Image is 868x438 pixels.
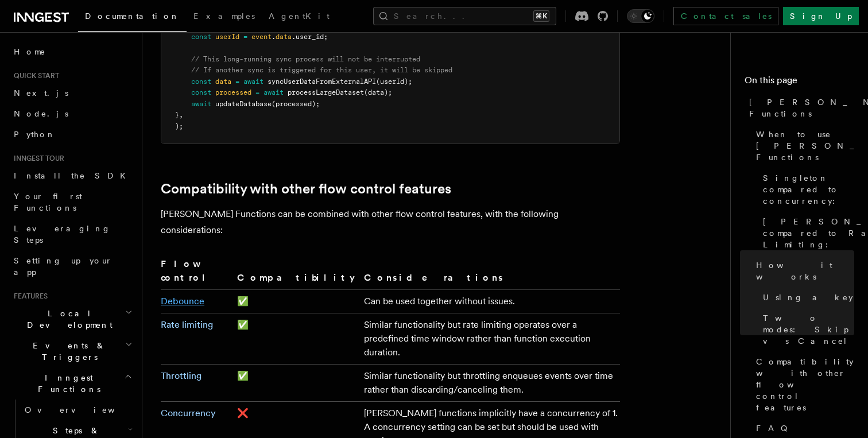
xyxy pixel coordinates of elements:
span: Features [9,292,48,301]
a: Home [9,41,135,62]
span: (userId); [376,77,412,86]
span: Leveraging Steps [14,224,111,245]
td: Similar functionality but throttling enqueues events over time rather than discarding/canceling t... [359,365,620,402]
span: = [235,77,239,86]
a: Python [9,124,135,145]
span: const [191,88,211,96]
span: ); [175,122,183,130]
span: Two modes: Skip vs Cancel [763,312,854,347]
a: Concurrency [161,408,216,418]
span: const [191,77,211,86]
button: Inngest Functions [9,367,135,400]
a: Two modes: Skip vs Cancel [758,308,854,351]
span: Local Development [9,308,125,331]
span: } [175,111,179,119]
th: Compatibility [232,257,359,290]
span: Inngest tour [9,154,64,163]
span: event [251,33,272,41]
span: Using a key [763,292,853,303]
span: Examples [193,11,255,21]
span: Your first Functions [14,192,82,212]
span: updateDatabase [215,100,272,108]
a: Leveraging Steps [9,218,135,250]
span: const [191,33,211,41]
a: Compatibility with other flow control features [161,181,451,197]
a: [PERSON_NAME] compared to Rate Limiting: [758,211,854,255]
span: Events & Triggers [9,340,125,363]
a: Singleton compared to concurrency: [758,168,854,211]
span: Singleton compared to concurrency: [763,172,854,207]
a: Throttling [161,370,201,381]
a: Setting up your app [9,250,135,282]
a: Your first Functions [9,186,135,218]
span: Quick start [9,71,59,80]
th: Flow control [161,257,232,290]
span: Overview [25,405,143,414]
td: ✅ [232,365,359,402]
a: [PERSON_NAME] Functions [745,92,854,124]
a: Sign Up [783,7,859,25]
span: , [179,111,183,119]
p: [PERSON_NAME] Functions can be combined with other flow control features, with the following cons... [161,206,620,238]
span: Next.js [14,88,68,98]
span: AgentKit [269,11,330,21]
td: Can be used together without issues. [359,290,620,313]
span: How it works [756,259,854,282]
a: When to use [PERSON_NAME] Functions [751,124,854,168]
span: // This long-running sync process will not be interrupted [191,55,420,63]
a: AgentKit [262,3,336,31]
span: . [272,33,276,41]
span: data [215,77,231,86]
span: Python [14,130,56,139]
span: await [243,77,263,86]
span: Home [14,46,46,57]
span: = [243,33,247,41]
span: // If another sync is triggered for this user, it will be skipped [191,66,452,74]
span: Setting up your app [14,256,113,277]
span: userId [215,33,239,41]
button: Search...⌘K [373,7,556,25]
a: Node.js [9,103,135,124]
span: await [263,88,284,96]
span: FAQ [756,423,793,434]
a: Compatibility with other flow control features [751,351,854,418]
a: Debounce [161,296,204,307]
a: How it works [751,255,854,287]
span: .user_id; [292,33,328,41]
span: = [255,88,259,96]
a: Overview [20,400,135,420]
span: processed [215,88,251,96]
span: await [191,100,211,108]
button: Local Development [9,303,135,335]
span: Inngest Functions [9,372,124,395]
span: Node.js [14,109,68,118]
kbd: ⌘K [533,10,549,22]
td: ✅ [232,313,359,365]
span: data [276,33,292,41]
a: Examples [187,3,262,31]
span: Install the SDK [14,171,133,180]
a: Install the SDK [9,165,135,186]
td: Similar functionality but rate limiting operates over a predefined time window rather than functi... [359,313,620,365]
span: (data); [364,88,392,96]
span: Compatibility with other flow control features [756,356,854,413]
span: syncUserDataFromExternalAPI [268,77,376,86]
button: Events & Triggers [9,335,135,367]
a: Using a key [758,287,854,308]
h4: On this page [745,73,854,92]
a: Next.js [9,83,135,103]
td: ✅ [232,290,359,313]
span: processLargeDataset [288,88,364,96]
a: Contact sales [673,7,778,25]
span: (processed); [272,100,320,108]
button: Toggle dark mode [627,9,654,23]
th: Considerations [359,257,620,290]
span: Documentation [85,11,180,21]
a: Documentation [78,3,187,32]
a: Rate limiting [161,319,213,330]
